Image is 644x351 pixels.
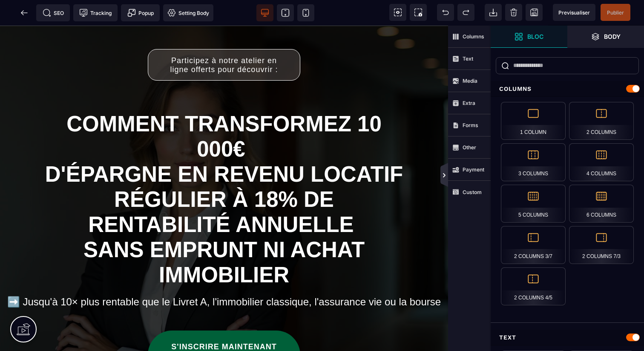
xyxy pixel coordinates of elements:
span: Setting Body [167,9,209,17]
span: Preview [553,4,595,21]
div: Text [491,330,644,345]
div: 5 Columns [501,185,566,223]
span: View components [389,4,406,21]
span: Previsualiser [558,9,590,16]
div: 2 Columns 3/7 [501,226,566,264]
div: 1 Column [501,102,566,140]
h1: COMMENT TRANSFORMEZ 10 000€ D'ÉPARGNE EN REVENU LOCATIF RÉGULIER À 18% DE RENTABILITÉ ANNUELLE SA... [43,81,405,266]
span: Publier [607,9,624,16]
strong: Other [463,144,476,151]
span: Popup [127,9,154,17]
div: 6 Columns [569,185,634,223]
strong: Payment [463,166,484,173]
span: Tracking [79,9,112,17]
strong: Extra [463,100,475,106]
strong: Media [463,78,477,84]
strong: Text [463,55,473,62]
span: Screenshot [410,4,427,21]
span: Open Layer Manager [567,26,644,48]
div: Columns [491,81,644,97]
div: 2 Columns 4/5 [501,267,566,305]
strong: Forms [463,122,478,128]
div: 2 Columns 7/3 [569,226,634,264]
div: 3 Columns [501,143,566,181]
span: SEO [43,9,64,17]
span: Open Blocks [491,26,567,48]
button: Participez à notre atelier en ligne offerts pour découvrir : [148,23,300,55]
h2: ➡️ Jusqu'à 10× plus rentable que le Livret A, l'immobilier classique, l'assurance vie ou la bourse [6,266,442,287]
strong: Columns [463,33,484,40]
strong: Body [604,33,621,40]
div: 4 Columns [569,143,634,181]
strong: Bloc [527,33,543,40]
strong: Custom [463,189,482,195]
div: 2 Columns [569,102,634,140]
